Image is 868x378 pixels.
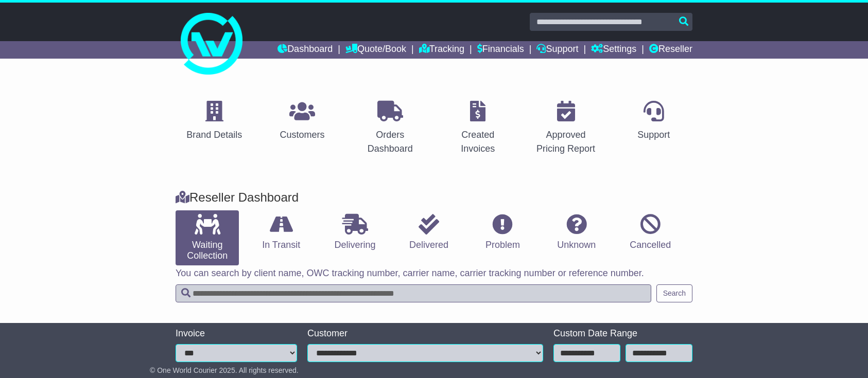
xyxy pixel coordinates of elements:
[358,128,422,156] div: Orders Dashboard
[280,128,324,142] div: Customers
[277,41,333,59] a: Dashboard
[649,41,692,59] a: Reseller
[249,210,313,255] a: In Transit
[631,97,676,146] a: Support
[471,210,534,255] a: Problem
[591,41,636,59] a: Settings
[656,284,692,302] button: Search
[186,128,242,142] div: Brand Details
[534,128,598,156] div: Approved Pricing Report
[553,328,692,339] div: Custom Date Range
[545,210,608,255] a: Unknown
[345,41,406,59] a: Quote/Book
[446,128,510,156] div: Created Invoices
[176,328,297,339] div: Invoice
[323,210,387,255] a: Delivering
[477,41,524,59] a: Financials
[619,210,682,255] a: Cancelled
[170,190,698,205] div: Reseller Dashboard
[176,210,239,265] a: Waiting Collection
[527,97,605,159] a: Approved Pricing Report
[439,97,517,159] a: Created Invoices
[637,128,670,142] div: Support
[351,97,429,159] a: Orders Dashboard
[176,268,692,279] p: You can search by client name, OWC tracking number, carrier name, carrier tracking number or refe...
[419,41,464,59] a: Tracking
[307,328,543,339] div: Customer
[536,41,578,59] a: Support
[273,97,331,146] a: Customers
[180,97,249,146] a: Brand Details
[397,210,460,255] a: Delivered
[150,366,299,374] span: © One World Courier 2025. All rights reserved.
